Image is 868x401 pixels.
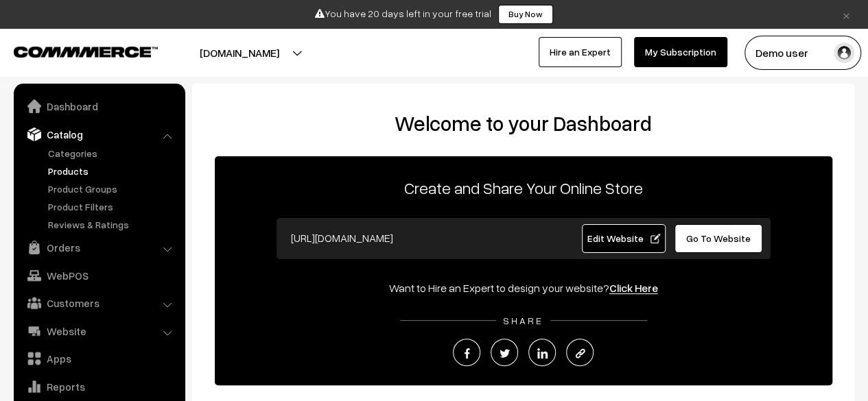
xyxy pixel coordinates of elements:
a: Products [45,164,180,178]
button: Demo user [744,36,861,70]
img: user [834,42,854,63]
a: Edit Website [582,224,666,253]
a: Hire an Expert [539,37,622,67]
a: Dashboard [17,94,180,119]
a: Buy Now [498,5,553,24]
button: [DOMAIN_NAME] [152,36,327,70]
a: Go To Website [675,224,763,253]
div: Want to Hire an Expert to design your website? [215,280,832,296]
a: Click Here [609,281,658,295]
a: Orders [17,235,180,260]
a: × [837,6,856,23]
div: You have 20 days left in your free trial [5,5,863,24]
a: Catalog [17,122,180,147]
a: Customers [17,291,180,315]
a: Categories [45,146,180,160]
img: COMMMERCE [14,47,158,57]
a: Product Filters [45,199,180,214]
a: WebPOS [17,263,180,288]
a: Reports [17,374,180,399]
a: Apps [17,346,180,371]
a: Product Groups [45,182,180,196]
a: Website [17,319,180,343]
a: Reviews & Ratings [45,217,180,232]
span: SHARE [496,315,550,326]
a: My Subscription [634,37,727,67]
a: COMMMERCE [14,42,134,59]
span: Go To Website [686,232,751,244]
h2: Welcome to your Dashboard [206,111,841,136]
span: Edit Website [587,232,660,244]
p: Create and Share Your Online Store [215,175,832,200]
